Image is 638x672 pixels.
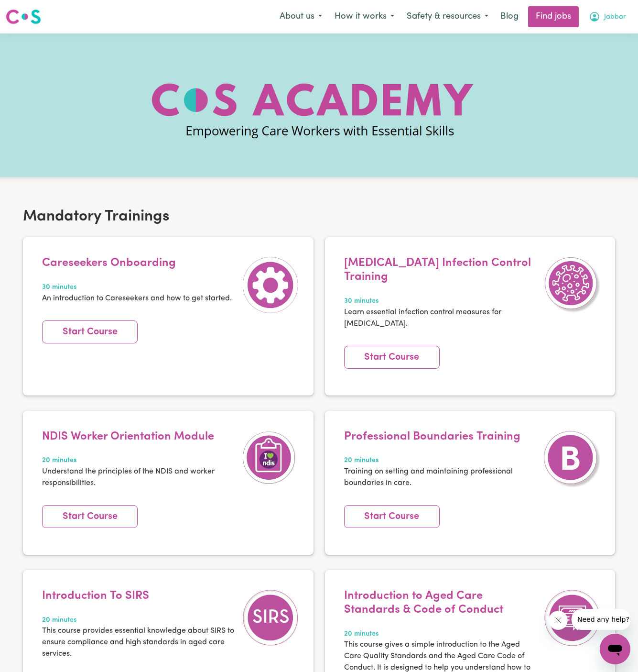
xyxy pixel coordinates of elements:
img: Careseekers logo [6,8,41,25]
h4: [MEDICAL_DATA] Infection Control Training [344,256,539,284]
span: Jabbar [604,12,626,22]
button: How it works [328,7,400,27]
iframe: Button to launch messaging window [600,634,630,664]
a: Blog [495,6,524,27]
a: Start Course [344,505,440,528]
button: Safety & resources [400,7,495,27]
iframe: Message from company [572,609,630,630]
p: Learn essential infection control measures for [MEDICAL_DATA]. [344,307,539,330]
span: 20 minutes [42,615,237,626]
p: Training on setting and maintaining professional boundaries in care. [344,466,539,489]
a: Start Course [344,346,440,369]
a: Careseekers logo [6,6,41,28]
h2: Mandatory Trainings [23,208,615,226]
span: 20 minutes [344,455,539,466]
h4: Professional Boundaries Training [344,430,539,444]
p: Understand the principles of the NDIS and worker responsibilities. [42,466,237,489]
button: About us [273,7,328,27]
span: 30 minutes [42,282,232,293]
p: An introduction to Careseekers and how to get started. [42,293,232,304]
button: My Account [583,7,632,27]
h4: Careseekers Onboarding [42,256,232,270]
span: 20 minutes [344,629,539,639]
span: 30 minutes [344,296,539,307]
a: Find jobs [528,6,579,27]
h4: Introduction to Aged Care Standards & Code of Conduct [344,589,539,617]
a: Start Course [42,505,138,528]
h4: Introduction To SIRS [42,589,237,603]
span: 20 minutes [42,455,237,466]
h4: NDIS Worker Orientation Module [42,430,237,444]
a: Start Course [42,320,138,343]
p: This course provides essential knowledge about SIRS to ensure compliance and high standards in ag... [42,625,237,660]
iframe: Close message [549,611,568,630]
